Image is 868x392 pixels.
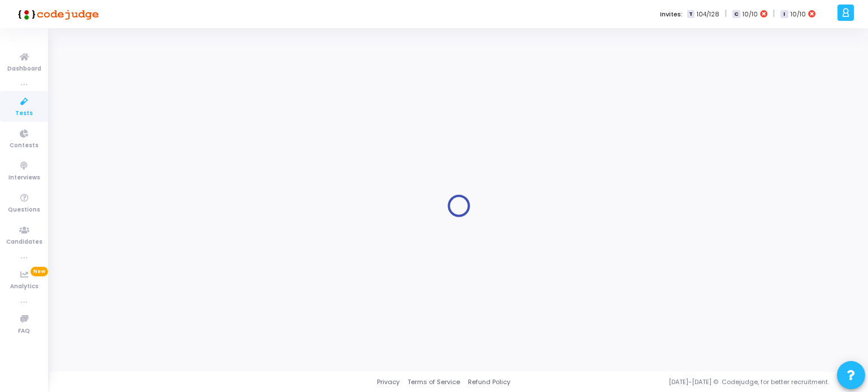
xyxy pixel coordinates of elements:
span: FAQ [18,327,30,336]
a: Refund Policy [468,377,510,387]
span: | [725,8,727,20]
span: 104/128 [697,10,719,19]
span: | [773,8,775,20]
span: Candidates [6,237,42,247]
span: Analytics [10,282,38,292]
span: T [687,10,695,19]
span: Contests [10,141,38,151]
span: C [732,10,740,19]
span: 10/10 [743,10,758,19]
span: 10/10 [791,10,806,19]
span: Dashboard [7,64,41,74]
a: Privacy [377,377,400,387]
label: Invites: [660,10,683,19]
span: New [31,267,48,276]
span: Questions [8,205,40,215]
img: logo [14,3,99,25]
span: I [780,10,788,19]
div: [DATE]-[DATE] © Codejudge, for better recruitment. [510,377,854,387]
span: Tests [15,109,33,118]
a: Terms of Service [407,377,460,387]
span: Interviews [8,173,40,183]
